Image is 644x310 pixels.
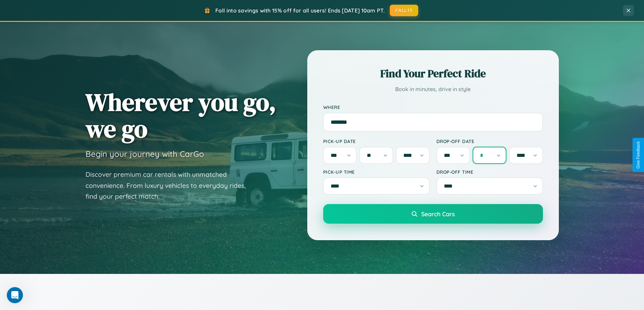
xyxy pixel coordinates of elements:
span: Fall into savings with 15% off for all users! Ends [DATE] 10am PT. [215,7,385,14]
h1: Wherever you go, we go [86,89,276,142]
span: Search Cars [421,210,455,218]
p: Book in minutes, drive in style [323,84,543,94]
p: Discover premium car rentals with unmatched convenience. From luxury vehicles to everyday rides, ... [86,169,255,202]
h2: Find Your Perfect Ride [323,66,543,81]
div: Give Feedback [636,141,641,169]
button: Search Cars [323,204,543,224]
label: Where [323,104,543,110]
iframe: Intercom live chat [7,287,23,303]
label: Pick-up Date [323,138,430,144]
label: Pick-up Time [323,169,430,175]
label: Drop-off Time [436,169,543,175]
label: Drop-off Date [436,138,543,144]
button: FALL15 [390,5,418,16]
h3: Begin your journey with CarGo [86,149,204,159]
